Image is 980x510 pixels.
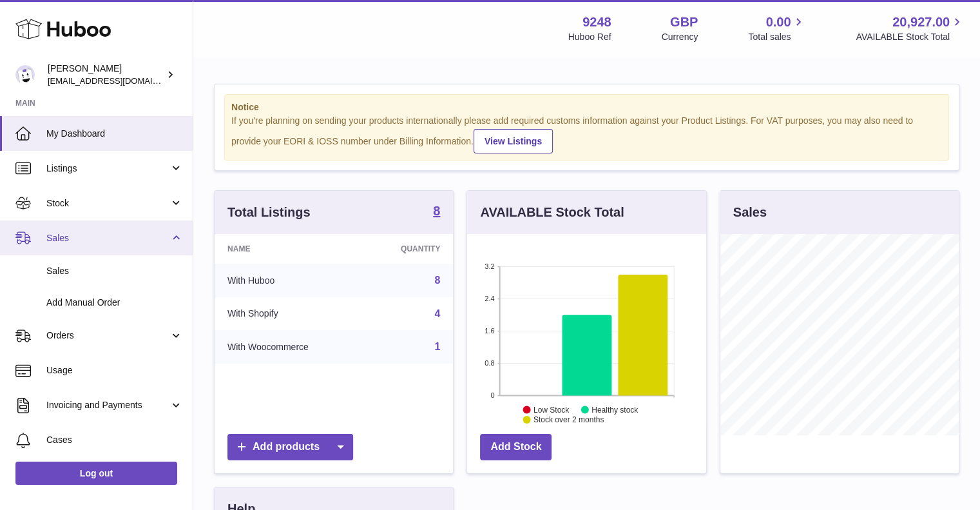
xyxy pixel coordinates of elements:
a: 20,927.00 AVAILABLE Stock Total [856,14,965,43]
td: With Huboo [215,264,363,297]
td: With Shopify [215,297,363,331]
span: Add Manual Order [46,297,183,309]
span: Sales [46,265,183,277]
a: Add Stock [480,434,552,460]
img: hello@fjor.life [15,65,35,84]
a: 4 [434,308,440,319]
span: Listings [46,162,169,175]
strong: 8 [433,204,440,217]
span: [EMAIL_ADDRESS][DOMAIN_NAME] [48,75,189,86]
a: Log out [15,462,177,485]
h3: Total Listings [227,204,311,221]
a: 1 [434,341,440,352]
a: View Listings [474,129,553,153]
span: 0.00 [766,14,791,31]
span: My Dashboard [46,128,183,140]
text: Stock over 2 months [533,415,604,424]
h3: Sales [733,204,767,221]
div: Huboo Ref [568,31,611,43]
text: 3.2 [485,262,495,270]
span: AVAILABLE Stock Total [856,31,965,43]
a: 0.00 Total sales [748,14,805,43]
div: Currency [662,31,698,43]
span: Total sales [748,31,805,43]
text: 1.6 [485,327,495,335]
th: Name [215,234,363,264]
span: Stock [46,197,169,210]
span: Sales [46,232,169,244]
div: [PERSON_NAME] [48,63,164,87]
text: Low Stock [533,405,570,414]
span: Cases [46,434,183,446]
text: Healthy stock [591,405,639,414]
div: If you're planning on sending your products internationally please add required customs informati... [231,115,942,153]
span: Usage [46,364,183,377]
th: Quantity [363,234,454,264]
a: 8 [434,275,440,286]
span: 20,927.00 [892,14,950,31]
strong: Notice [231,101,942,113]
span: Orders [46,329,169,342]
strong: 9248 [582,14,611,31]
text: 0 [491,391,495,399]
text: 2.4 [485,295,495,302]
a: Add products [227,434,353,460]
span: Invoicing and Payments [46,399,169,411]
text: 0.8 [485,359,495,367]
td: With Woocommerce [215,330,363,364]
a: 8 [433,204,440,220]
h3: AVAILABLE Stock Total [480,204,624,221]
strong: GBP [670,14,698,31]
